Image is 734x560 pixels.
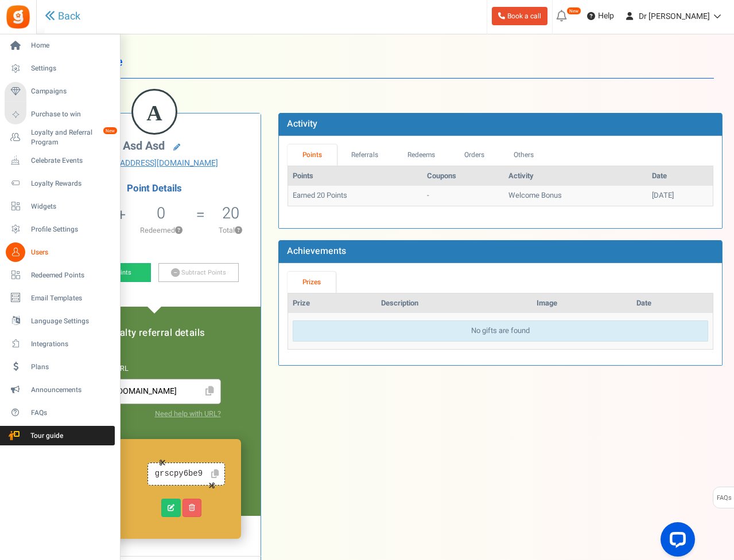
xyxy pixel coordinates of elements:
a: Points [288,144,337,166]
span: Announcements [31,385,111,395]
a: Redeemed Points [5,265,115,285]
th: Date [647,166,713,186]
span: Widgets [31,202,111,212]
span: Integrations [31,339,111,349]
h5: 20 [222,205,239,222]
span: asd asd [123,138,165,154]
span: Home [31,41,111,50]
h4: Point Details [48,183,261,194]
span: Plans [31,362,111,372]
em: New [566,7,581,15]
a: Need help with URL? [155,409,221,419]
b: Achievements [287,244,346,258]
a: Users [5,242,115,262]
p: Redeemed [127,225,195,236]
th: Activity [504,166,647,186]
p: Total [206,225,255,236]
a: Profile Settings [5,220,115,239]
a: Language Settings [5,311,115,331]
a: Help [582,7,619,25]
h1: User Profile [56,46,714,79]
th: Coupons [422,166,504,186]
span: Tour guide [5,431,86,441]
a: Orders [450,144,499,166]
span: FAQs [31,408,111,418]
button: ? [175,227,182,234]
a: Email Templates [5,288,115,308]
b: Activity [287,117,317,131]
img: Gratisfaction [5,4,31,30]
span: Purchase to win [31,109,111,119]
a: Plans [5,357,115,377]
span: Celebrate Events [31,156,111,166]
a: Celebrate Events [5,151,115,170]
th: Image [532,293,632,314]
span: Click to Copy [201,382,219,402]
a: Campaigns [5,82,115,101]
a: Redeems [393,144,450,166]
th: Description [376,293,532,314]
span: FAQs [716,487,732,509]
a: Referrals [337,144,393,166]
h6: Referral URL [88,365,221,373]
h5: 0 [157,205,165,222]
a: Announcements [5,380,115,400]
h5: Loyalty referral details [60,328,249,338]
th: Points [288,166,422,186]
a: Settings [5,59,115,79]
a: Book a call [492,7,547,25]
a: Loyalty Rewards [5,174,115,193]
figcaption: A [133,91,176,135]
th: Date [632,293,713,314]
a: Widgets [5,197,115,216]
a: Purchase to win [5,105,115,124]
div: No gifts are found [293,320,708,342]
a: Loyalty and Referral Program New [5,128,115,147]
a: Subtract Points [158,263,239,283]
span: Language Settings [31,316,111,326]
em: New [103,127,118,135]
a: Others [499,144,549,166]
span: Loyalty and Referral Program [31,128,115,147]
span: Redeemed Points [31,271,111,280]
span: Campaigns [31,87,111,96]
a: [EMAIL_ADDRESS][DOMAIN_NAME] [57,158,252,169]
span: Users [31,248,111,257]
button: ? [235,227,242,234]
span: Help [595,10,614,22]
td: - [422,186,504,206]
a: FAQs [5,403,115,422]
a: Home [5,36,115,56]
a: Integrations [5,334,115,354]
span: Loyalty Rewards [31,179,111,189]
span: Settings [31,64,111,73]
span: Dr [PERSON_NAME] [639,10,710,22]
a: Prizes [288,272,336,293]
td: Welcome Bonus [504,186,647,206]
span: Email Templates [31,293,111,303]
td: Earned 20 Points [288,186,422,206]
div: [DATE] [652,190,708,201]
th: Prize [288,293,376,314]
span: Profile Settings [31,225,111,234]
